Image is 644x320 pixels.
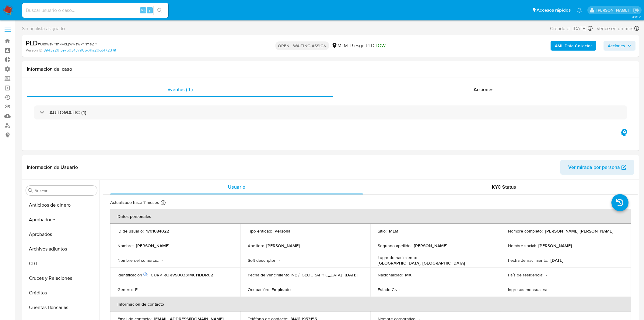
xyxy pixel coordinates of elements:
a: 8943a29f3e7b03437906c41a20cd4723 [44,48,116,53]
button: CBT [23,256,100,271]
p: Sitio : [378,228,387,234]
button: Ver mirada por persona [560,160,634,175]
p: País de residencia : [508,272,543,278]
button: Anticipos de dinero [23,198,100,212]
span: Eventos ( 1 ) [167,86,193,93]
th: Datos personales [110,209,631,224]
p: sandra.chabay@mercadolibre.com [597,7,631,13]
p: Nacionalidad : [378,272,403,278]
p: CURP RORV900331MCHDDR02 [151,272,213,278]
span: Ver mirada por persona [568,160,620,175]
p: MX [405,272,411,278]
div: AUTOMATIC (1) [34,105,627,119]
button: Acciones [604,41,635,51]
b: AML Data Collector [555,41,592,51]
p: Género : [117,287,133,292]
button: Créditos [23,286,100,300]
p: Identificación : [117,272,148,278]
input: Buscar [34,188,95,194]
button: search-icon [153,6,166,15]
span: - [594,24,595,33]
p: - [403,287,404,292]
p: - [162,258,163,263]
span: Acciones [608,41,625,51]
b: Person ID [26,48,42,53]
p: 1701684022 [146,228,169,234]
div: MLM [331,42,348,49]
p: F [135,287,138,292]
a: Notificaciones [577,8,582,13]
p: Segundo apellido : [378,243,411,248]
p: Nombre completo : [508,228,543,234]
span: Alt [141,7,145,13]
p: Ocupación : [248,287,269,292]
p: Fecha de nacimiento : [508,258,548,263]
p: Empleado [271,287,291,292]
p: Soft descriptor : [248,258,276,263]
button: Buscar [28,188,33,193]
p: Lugar de nacimiento : [378,255,417,260]
p: Actualizado hace 7 meses [110,200,159,205]
button: Cruces y Relaciones [23,271,100,286]
p: [PERSON_NAME] [PERSON_NAME] [545,228,613,234]
input: Buscar usuario o caso... [22,6,168,14]
button: Aprobados [23,227,100,242]
span: s [149,7,151,13]
button: Cuentas Bancarias [23,300,100,315]
p: [PERSON_NAME] [136,243,170,248]
p: Apellido : [248,243,264,248]
p: Nombre social : [508,243,536,248]
p: OPEN - WAITING ASSIGN [275,41,329,50]
p: - [279,258,280,263]
p: Ingresos mensuales : [508,287,547,292]
p: - [546,272,547,278]
div: Creado el: [DATE] [550,24,593,33]
span: Acciones [474,86,494,93]
p: Fecha de vencimiento INE / [GEOGRAPHIC_DATA] : [248,272,342,278]
p: Persona [275,228,291,234]
span: LOW [376,42,386,49]
p: Nombre del comercio : [117,258,159,263]
p: Estado Civil : [378,287,400,292]
p: [DATE] [551,258,563,263]
button: Archivos adjuntos [23,242,100,256]
p: Tipo entidad : [248,228,272,234]
span: Vence en un mes [597,25,633,32]
p: [PERSON_NAME] [538,243,572,248]
a: Salir [633,7,639,13]
button: AML Data Collector [551,41,596,51]
span: # 0inwsVFmk4cLjWVsw7fPmeZH [38,41,97,47]
b: PLD [26,38,38,48]
p: [PERSON_NAME] [266,243,300,248]
span: Riesgo PLD: [350,42,386,49]
span: Usuario [228,183,245,190]
p: [GEOGRAPHIC_DATA], [GEOGRAPHIC_DATA] [378,260,465,266]
p: [DATE] [345,272,358,278]
p: [PERSON_NAME] [414,243,447,248]
button: Aprobadores [23,212,100,227]
h1: Información del caso [27,66,634,72]
p: ID de usuario : [117,228,144,234]
p: - [549,287,551,292]
span: Sin analista asignado [22,25,65,32]
h1: Información de Usuario [27,164,78,170]
span: KYC Status [492,183,516,190]
p: MLM [389,228,398,234]
h3: AUTOMATIC (1) [49,109,86,116]
th: Información de contacto [110,297,631,311]
p: Nombre : [117,243,134,248]
span: Accesos rápidos [537,7,571,13]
